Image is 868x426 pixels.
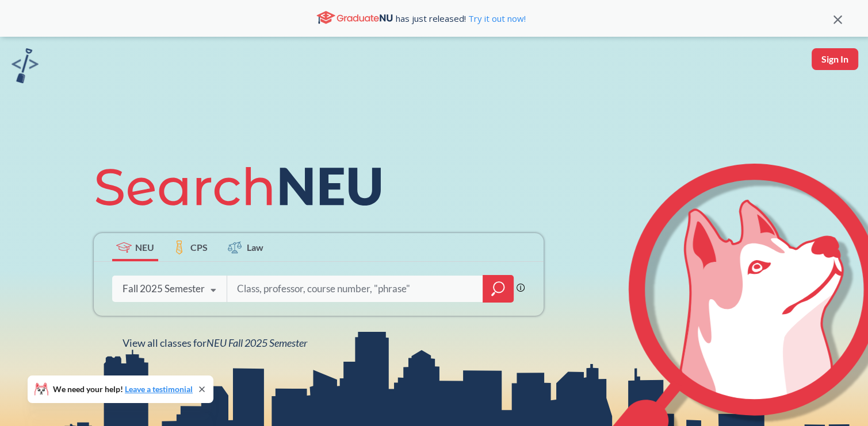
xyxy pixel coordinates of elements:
[12,48,39,83] img: sandbox logo
[396,12,526,25] span: has just released!
[12,48,39,87] a: sandbox logo
[190,241,208,254] span: CPS
[135,241,154,254] span: NEU
[812,48,858,70] button: Sign In
[466,13,526,24] a: Try it out now!
[491,281,505,297] svg: magnifying glass
[207,336,307,349] span: NEU Fall 2025 Semester
[483,275,514,303] div: magnifying glass
[53,385,193,393] span: We need your help!
[247,241,263,254] span: Law
[125,384,193,394] a: Leave a testimonial
[236,277,475,301] input: Class, professor, course number, "phrase"
[123,282,205,295] div: Fall 2025 Semester
[123,336,307,349] span: View all classes for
